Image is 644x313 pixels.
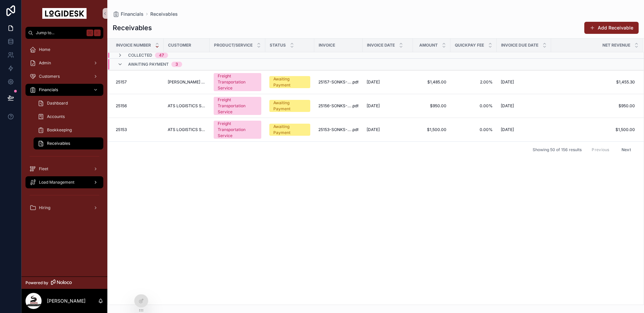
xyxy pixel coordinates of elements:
[273,76,306,88] div: Awaiting Payment
[21,39,107,223] div: scrollable content
[214,73,261,91] a: Freight Transportation Service
[501,43,538,48] span: Invoice Due Date
[417,103,446,109] a: $950.00
[168,79,206,85] a: [PERSON_NAME] COMPANY INC.
[318,79,359,85] a: 25157-SONKS-Carrier-Invoice---CHR-Load-526740801.pdf
[367,103,380,109] span: [DATE]
[454,103,493,109] a: 0.00%
[501,127,547,132] a: [DATE]
[168,103,206,109] a: ATS LOGISTICS SERVICES, INC. DBA SUREWAY TRANSPORTATION COMPANY & [PERSON_NAME] SPECIALIZED LOGIS...
[318,103,352,109] span: 25156-SONKS-Carrier-Invoice---SUREWAY-Load-9856151
[95,30,100,36] span: K
[168,43,191,48] span: Customer
[551,79,635,85] a: $1,455.30
[319,43,335,48] span: Invoice
[116,103,160,109] a: 25156
[318,103,359,109] a: 25156-SONKS-Carrier-Invoice---SUREWAY-Load-9856151.pdf
[116,127,127,132] span: 25153
[501,127,514,132] span: [DATE]
[367,79,380,85] span: [DATE]
[367,103,409,109] a: [DATE]
[273,124,306,136] div: Awaiting Payment
[121,11,144,17] span: Financials
[367,43,395,48] span: Invoice Date
[47,101,68,106] span: Dashboard
[584,22,639,34] button: Add Receivable
[419,43,438,48] span: Amount
[501,79,547,85] a: [DATE]
[168,127,206,132] a: ATS LOGISTICS SERVICES, INC. DBA SUREWAY TRANSPORTATION COMPANY & [PERSON_NAME] SPECIALIZED LOGIS...
[214,121,261,139] a: Freight Transportation Service
[417,127,446,132] a: $1,500.00
[21,276,107,289] a: Powered by
[367,79,409,85] a: [DATE]
[36,30,84,36] span: Jump to...
[47,127,72,133] span: Bookkeeping
[551,103,635,109] a: $950.00
[25,57,103,69] a: Admin
[47,114,65,119] span: Accounts
[39,180,74,185] span: Load Management
[34,137,103,149] a: Receivables
[218,121,257,139] div: Freight Transportation Service
[269,100,310,112] a: Awaiting Payment
[25,84,103,96] a: Financials
[454,79,493,85] a: 2.00%
[218,73,257,91] div: Freight Transportation Service
[352,127,359,132] span: .pdf
[39,87,58,92] span: Financials
[175,62,178,67] div: 3
[116,103,127,109] span: 25156
[34,124,103,136] a: Bookkeeping
[39,47,50,52] span: Home
[454,127,493,132] a: 0.00%
[25,176,103,188] a: Load Management
[617,144,636,155] button: Next
[39,205,50,210] span: Hiring
[25,202,103,214] a: Hiring
[128,62,169,67] span: Awaiting Payment
[25,70,103,82] a: Customers
[39,74,60,79] span: Customers
[113,23,152,33] h1: Receivables
[318,79,352,85] span: 25157-SONKS-Carrier-Invoice---CHR-Load-526740801
[501,79,514,85] span: [DATE]
[116,79,127,85] span: 25157
[116,127,160,132] a: 25153
[602,43,630,48] span: Net Revenue
[417,79,446,85] a: $1,485.00
[150,11,178,17] span: Receivables
[501,103,514,109] span: [DATE]
[367,127,409,132] a: [DATE]
[116,79,160,85] a: 25157
[159,53,164,58] div: 47
[318,127,359,132] a: 25153-SONKS-Carrier-Invoice---SUREWAY-Load-9834638.pdf
[218,97,257,115] div: Freight Transportation Service
[455,43,484,48] span: Quickpay Fee
[270,43,286,48] span: Status
[25,163,103,175] a: Fleet
[501,103,547,109] a: [DATE]
[39,166,48,172] span: Fleet
[352,103,359,109] span: .pdf
[113,11,144,17] a: Financials
[25,44,103,56] a: Home
[116,43,151,48] span: Invoice Number
[551,127,635,132] a: $1,500.00
[273,100,306,112] div: Awaiting Payment
[533,147,582,152] span: Showing 50 of 156 results
[352,79,359,85] span: .pdf
[269,76,310,88] a: Awaiting Payment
